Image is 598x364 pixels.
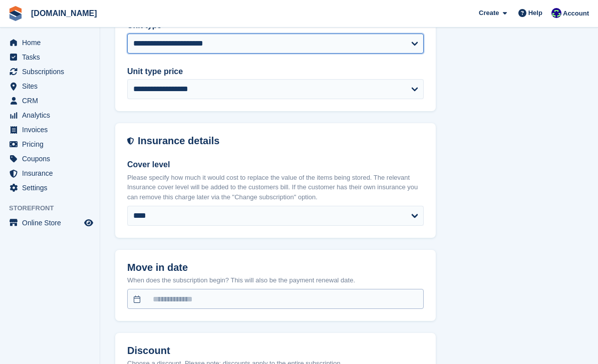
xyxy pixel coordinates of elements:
[5,108,95,122] a: menu
[138,135,424,147] h2: Insurance details
[5,65,95,79] a: menu
[5,50,95,64] a: menu
[551,8,561,18] img: Mike Gruttadaro
[127,262,424,273] h2: Move in date
[5,137,95,151] a: menu
[22,50,82,64] span: Tasks
[127,345,424,356] h2: Discount
[5,94,95,108] a: menu
[127,66,424,78] label: Unit type price
[27,5,101,22] a: [DOMAIN_NAME]
[22,65,82,79] span: Subscriptions
[5,152,95,166] a: menu
[5,181,95,195] a: menu
[22,152,82,166] span: Coupons
[22,108,82,122] span: Analytics
[5,166,95,180] a: menu
[528,8,542,18] span: Help
[563,9,589,19] span: Account
[22,94,82,108] span: CRM
[127,275,424,285] p: When does the subscription begin? This will also be the payment renewal date.
[22,137,82,151] span: Pricing
[479,8,499,18] span: Create
[22,181,82,195] span: Settings
[22,166,82,180] span: Insurance
[127,173,424,202] p: Please specify how much it would cost to replace the value of the items being stored. The relevan...
[22,36,82,50] span: Home
[83,217,95,229] a: Preview store
[127,159,424,171] label: Cover level
[22,123,82,137] span: Invoices
[5,79,95,93] a: menu
[5,123,95,137] a: menu
[22,216,82,230] span: Online Store
[9,203,100,213] span: Storefront
[5,36,95,50] a: menu
[127,135,134,147] img: insurance-details-icon-731ffda60807649b61249b889ba3c5e2b5c27d34e2e1fb37a309f0fde93ff34a.svg
[22,79,82,93] span: Sites
[5,216,95,230] a: menu
[8,6,23,21] img: stora-icon-8386f47178a22dfd0bd8f6a31ec36ba5ce8667c1dd55bd0f319d3a0aa187defe.svg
